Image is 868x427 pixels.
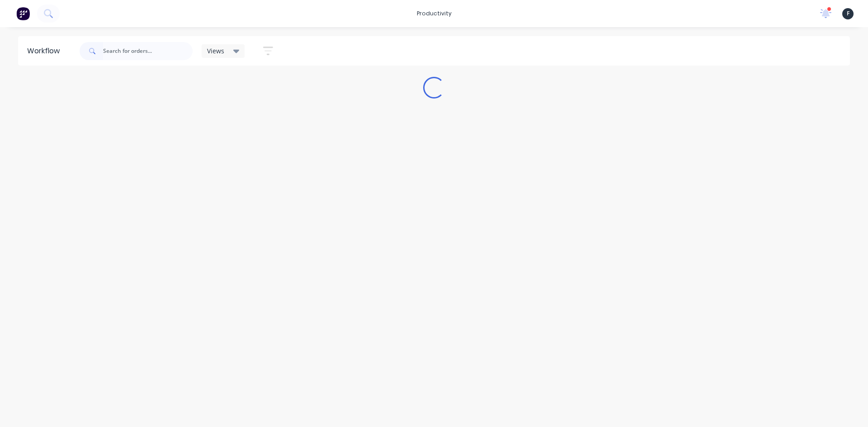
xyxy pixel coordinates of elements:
input: Search for orders... [103,42,193,60]
div: Workflow [27,46,64,56]
div: productivity [412,7,456,20]
span: Views [207,46,224,56]
span: F [847,9,849,18]
img: Factory [16,7,30,20]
